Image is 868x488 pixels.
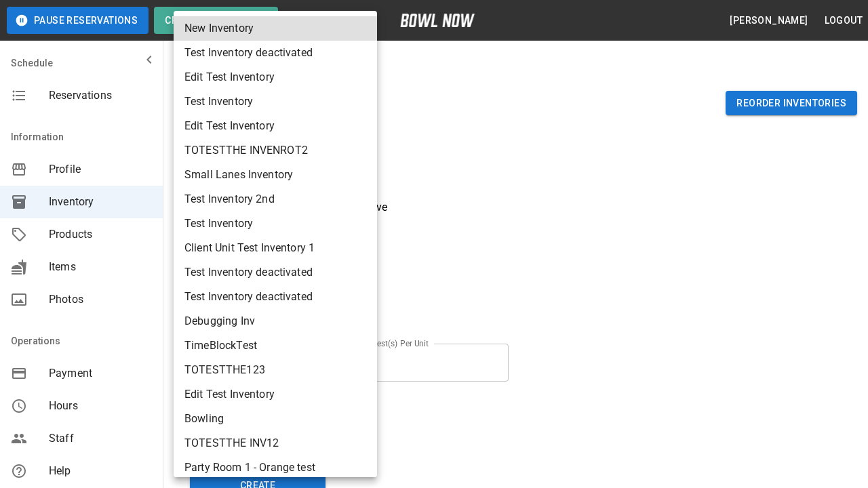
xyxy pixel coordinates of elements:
li: Client Unit Test Inventory 1 [174,236,377,260]
li: Small Lanes Inventory [174,163,377,187]
li: Edit Test Inventory [174,382,377,407]
li: Test Inventory [174,211,377,236]
li: TOTESTTHE123 [174,358,377,382]
li: Bowling [174,407,377,431]
li: Test Inventory [174,89,377,114]
li: Test Inventory deactivated [174,260,377,285]
li: Debugging Inv [174,309,377,333]
li: TimeBlockTest [174,333,377,358]
li: Edit Test Inventory [174,65,377,89]
li: New Inventory [174,16,377,41]
li: TOTESTTHE INV12 [174,431,377,455]
li: Test Inventory 2nd [174,187,377,211]
li: Party Room 1 - Orange test [174,455,377,480]
li: Test Inventory deactivated [174,41,377,65]
li: TOTESTTHE INVENROT2 [174,138,377,163]
li: Edit Test Inventory [174,114,377,138]
li: Test Inventory deactivated [174,285,377,309]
